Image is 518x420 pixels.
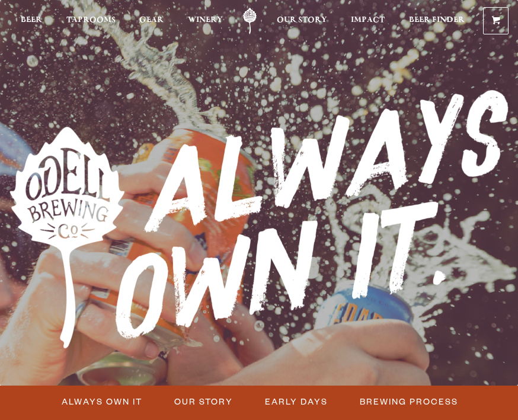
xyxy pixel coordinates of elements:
[188,15,223,25] span: Winery
[353,393,464,410] a: Brewing Process
[62,393,142,410] span: Always Own It
[66,15,116,25] span: Taprooms
[55,393,148,410] a: Always Own It
[277,8,327,34] a: Our Story
[277,15,327,25] span: Our Story
[167,393,239,410] a: Our Story
[21,8,42,34] a: Beer
[409,15,465,25] span: Beer Finder
[360,393,458,410] span: Brewing Process
[139,8,164,34] a: Gear
[351,8,385,34] a: Impact
[21,15,42,25] span: Beer
[351,15,385,25] span: Impact
[235,8,265,34] a: Odell Home
[139,15,164,25] span: Gear
[66,8,116,34] a: Taprooms
[174,393,233,410] span: Our Story
[188,8,223,34] a: Winery
[409,8,465,34] a: Beer Finder
[265,393,328,410] span: Early Days
[258,393,334,410] a: Early Days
